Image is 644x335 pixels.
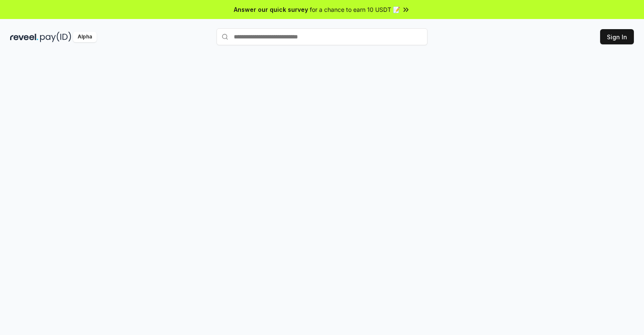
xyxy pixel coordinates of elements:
[73,32,97,42] div: Alpha
[600,29,634,44] button: Sign In
[234,5,308,14] span: Answer our quick survey
[10,32,38,42] img: reveel_dark
[40,32,71,42] img: pay_id
[310,5,400,14] span: for a chance to earn 10 USDT 📝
